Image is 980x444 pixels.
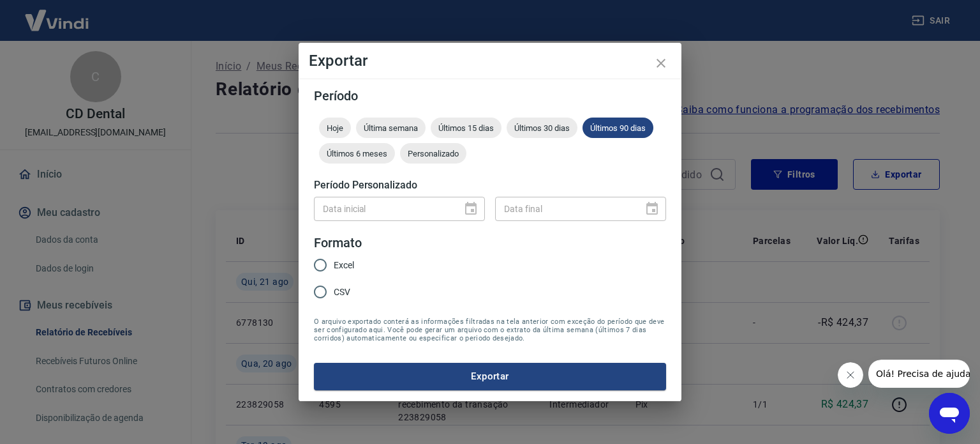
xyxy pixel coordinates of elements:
[929,393,970,434] iframe: Botão para abrir a janela de mensagens
[583,123,653,133] span: Últimos 90 dias
[314,179,666,192] h5: Período Personalizado
[583,118,653,138] div: Últimos 90 dias
[431,123,501,133] span: Últimos 15 dias
[319,149,395,158] span: Últimos 6 meses
[431,118,501,138] div: Últimos 15 dias
[319,118,351,138] div: Hoje
[495,197,634,220] input: DD/MM/YYYY
[314,234,362,252] legend: Formato
[319,123,351,133] span: Hoje
[356,118,426,138] div: Última semana
[400,143,466,164] div: Personalizado
[334,286,350,299] span: CSV
[314,197,453,220] input: DD/MM/YYYY
[868,360,970,388] iframe: Mensagem da empresa
[400,149,466,158] span: Personalizado
[334,259,354,272] span: Excel
[314,89,666,102] h5: Período
[314,318,666,342] span: O arquivo exportado conterá as informações filtradas na tela anterior com exceção do período que ...
[838,362,863,388] iframe: Fechar mensagem
[507,123,577,133] span: Últimos 30 dias
[314,363,666,390] button: Exportar
[356,123,426,133] span: Última semana
[646,48,676,79] button: close
[8,9,107,19] span: Olá! Precisa de ajuda?
[309,53,671,68] h4: Exportar
[507,118,577,138] div: Últimos 30 dias
[319,143,395,164] div: Últimos 6 meses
